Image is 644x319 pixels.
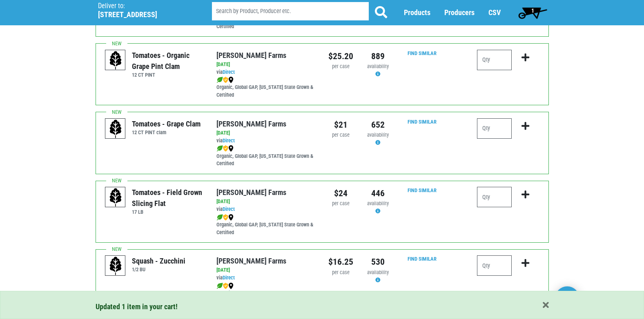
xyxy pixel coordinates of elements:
img: placeholder-variety-43d6402dacf2d531de610a020419775a.svg [105,119,126,139]
img: placeholder-variety-43d6402dacf2d531de610a020419775a.svg [105,187,126,208]
img: leaf-e5c59151409436ccce96b2ca1b28e03c.png [216,145,223,152]
div: 530 [365,255,390,268]
div: Organic, Global GAP, [US_STATE] State Grown & Certified [216,282,316,305]
div: Tomatoes - Field Grown Slicing Flat [132,187,204,209]
img: map_marker-0e94453035b3232a4d21701695807de9.png [228,214,234,221]
a: [PERSON_NAME] Farms [216,188,286,197]
img: safety-e55c860ca8c00a9c171001a62a92dabd.png [223,145,228,152]
span: 1 [531,7,534,14]
h6: 12 CT PINT clam [132,129,201,135]
a: [PERSON_NAME] Farms [216,257,286,265]
span: availability [367,269,389,275]
input: Qty [477,187,512,207]
div: per case [328,269,353,277]
div: Organic, Global GAP, [US_STATE] State Grown & Certified [216,213,316,237]
h6: 17 LB [132,209,204,215]
div: $24 [328,187,353,200]
img: map_marker-0e94453035b3232a4d21701695807de9.png [228,145,234,152]
div: [DATE] [216,266,316,274]
a: Direct [223,206,235,212]
a: CSV [488,9,501,17]
img: placeholder-variety-43d6402dacf2d531de610a020419775a.svg [105,50,126,71]
input: Qty [477,118,512,139]
div: [DATE] [216,198,316,206]
div: Organic, Global GAP, [US_STATE] State Grown & Certified [216,145,316,168]
input: Qty [477,255,512,276]
div: per case [328,200,353,208]
div: 889 [365,50,390,63]
div: 652 [365,118,390,131]
a: Producers [444,9,475,17]
div: via [216,69,316,76]
img: safety-e55c860ca8c00a9c171001a62a92dabd.png [223,77,228,83]
a: Find Similar [408,256,437,262]
h5: [STREET_ADDRESS] [98,10,191,19]
a: [PERSON_NAME] Farms [216,51,286,60]
img: leaf-e5c59151409436ccce96b2ca1b28e03c.png [216,283,223,289]
div: [DATE] [216,61,316,69]
a: [PERSON_NAME] Farms [216,120,286,128]
a: Find Similar [408,187,437,193]
img: map_marker-0e94453035b3232a4d21701695807de9.png [228,77,234,83]
div: per case [328,131,353,139]
input: Qty [477,50,512,70]
div: per case [328,63,353,71]
a: Direct [223,275,235,281]
span: availability [367,200,389,206]
a: Find Similar [408,119,437,125]
div: $25.20 [328,50,353,63]
div: [DATE] [216,129,316,137]
div: Tomatoes - Grape Clam [132,118,201,129]
div: 446 [365,187,390,200]
img: safety-e55c860ca8c00a9c171001a62a92dabd.png [223,283,228,289]
a: Direct [223,69,235,75]
h6: 12 CT PINT [132,72,204,78]
a: Direct [223,137,235,144]
span: availability [367,132,389,138]
div: Organic, Global GAP, [US_STATE] State Grown & Certified [216,76,316,99]
p: Deliver to: [98,2,191,10]
img: safety-e55c860ca8c00a9c171001a62a92dabd.png [223,214,228,221]
img: placeholder-variety-43d6402dacf2d531de610a020419775a.svg [105,256,126,276]
div: Tomatoes - Organic Grape Pint Clam [132,50,204,72]
div: $21 [328,118,353,131]
div: via [216,206,316,213]
div: via [216,137,316,145]
div: Updated 1 item in your cart! [96,301,549,312]
h6: 1/2 BU [132,266,185,272]
img: leaf-e5c59151409436ccce96b2ca1b28e03c.png [216,214,223,221]
span: availability [367,63,389,69]
div: $16.25 [328,255,353,268]
img: leaf-e5c59151409436ccce96b2ca1b28e03c.png [216,77,223,83]
a: Find Similar [408,50,437,56]
div: Squash - Zucchini [132,255,185,266]
a: 1 [515,4,551,21]
input: Search by Product, Producer etc. [212,2,369,21]
a: Products [404,9,430,17]
div: via [216,274,316,282]
img: map_marker-0e94453035b3232a4d21701695807de9.png [228,283,234,289]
